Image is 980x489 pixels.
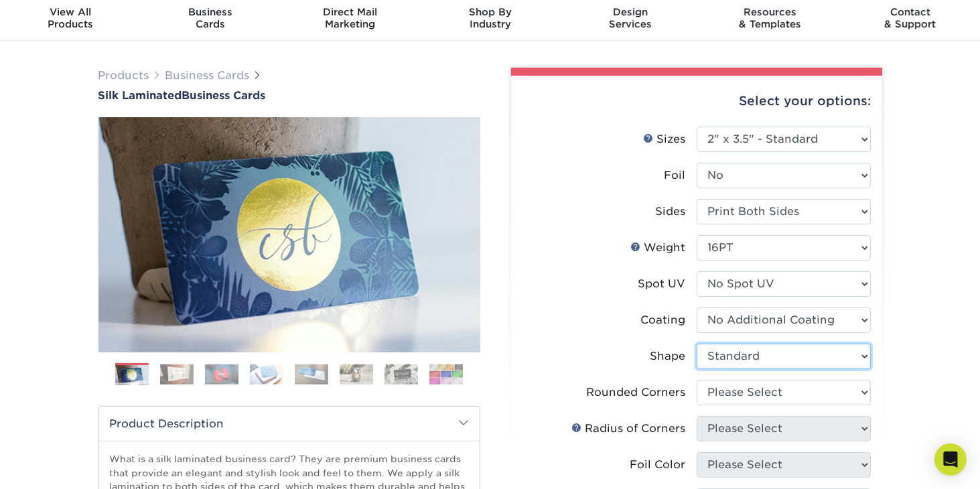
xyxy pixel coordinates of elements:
span: Shop By [420,6,560,18]
img: Business Cards 08 [429,364,463,385]
div: Foil [664,167,686,184]
div: Open Intercom Messenger [934,443,967,476]
div: Sides [656,204,686,220]
img: Business Cards 03 [205,364,238,385]
div: Rounded Corners [587,385,686,401]
div: Services [560,6,700,30]
img: Business Cards 07 [384,364,418,385]
span: Resources [700,6,840,18]
div: & Support [840,6,980,30]
a: Silk LaminatedBusiness Cards [98,89,480,102]
a: Business Cards [165,69,250,82]
div: Spot UV [638,276,686,292]
div: Shape [650,348,686,364]
div: & Templates [700,6,840,30]
div: Coating [641,312,686,328]
div: Select your options: [522,76,871,127]
img: Business Cards 06 [340,364,373,385]
span: Silk Laminated [98,89,182,102]
div: Sizes [644,131,686,147]
span: Business [140,6,280,18]
img: Business Cards 01 [115,358,149,392]
div: Cards [140,6,280,30]
img: Business Cards 02 [160,364,194,385]
img: Business Cards 05 [295,364,328,385]
span: Direct Mail [280,6,420,18]
img: Business Cards 04 [250,364,283,385]
div: Weight [631,240,686,256]
div: Industry [420,6,560,30]
div: Foil Color [630,457,686,473]
span: Contact [840,6,980,18]
a: Products [98,69,149,82]
img: Silk Laminated 01 [98,44,480,426]
div: Radius of Corners [572,421,686,437]
span: Design [560,6,700,18]
iframe: Google Customer Reviews [3,448,114,484]
h1: Business Cards [98,89,480,102]
div: Marketing [280,6,420,30]
h2: Product Description [99,407,480,441]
